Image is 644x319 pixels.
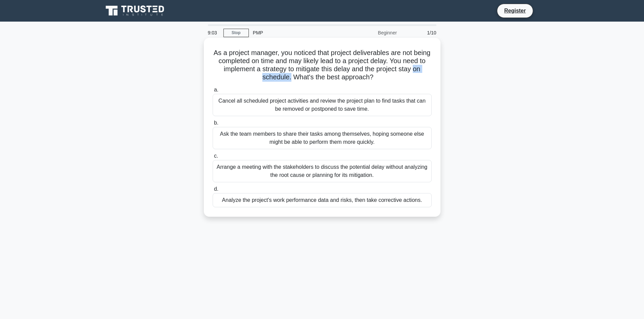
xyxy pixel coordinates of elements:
[214,120,218,126] span: b.
[223,29,249,37] a: Stop
[214,153,218,159] span: c.
[204,26,223,39] div: 9:03
[213,94,432,116] div: Cancel all scheduled project activities and review the project plan to find tasks that can be rem...
[214,186,218,192] span: d.
[214,87,218,92] span: a.
[401,26,440,39] div: 1/10
[500,6,530,15] a: Register
[342,26,401,39] div: Beginner
[213,160,432,182] div: Arrange a meeting with the stakeholders to discuss the potential delay without analyzing the root...
[213,193,432,207] div: Analyze the project's work performance data and risks, then take corrective actions.
[249,26,342,39] div: PMP
[213,127,432,149] div: Ask the team members to share their tasks among themselves, hoping someone else might be able to ...
[212,49,432,82] h5: As a project manager, you noticed that project deliverables are not being completed on time and m...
